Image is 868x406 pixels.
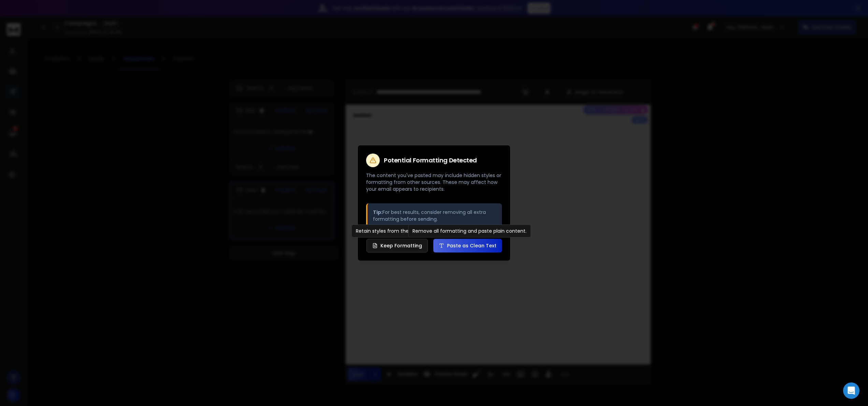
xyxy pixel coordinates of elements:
[366,239,428,252] button: Keep Formatting
[373,209,382,216] strong: Tip:
[373,209,496,222] p: For best results, consider removing all extra formatting before sending.
[433,239,502,252] button: Paste as Clean Text
[366,172,502,192] p: The content you've pasted may include hidden styles or formatting from other sources. These may a...
[351,224,450,237] div: Retain styles from the original source.
[408,224,531,237] div: Remove all formatting and paste plain content.
[384,157,477,163] h2: Potential Formatting Detected
[843,382,859,399] div: Open Intercom Messenger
